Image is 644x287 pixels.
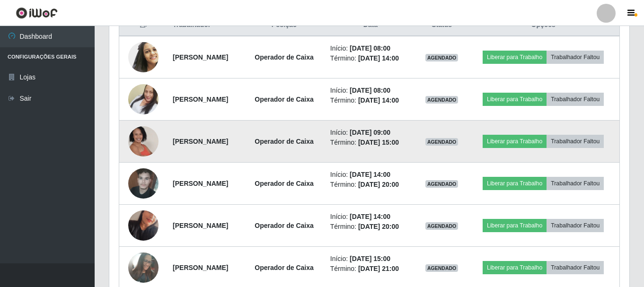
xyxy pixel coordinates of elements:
[425,222,459,230] span: AGENDADO
[173,138,228,145] strong: [PERSON_NAME]
[330,138,411,148] li: Término:
[350,87,390,94] time: [DATE] 08:00
[255,53,314,61] strong: Operador de Caixa
[483,219,547,232] button: Liberar para Trabalho
[173,96,228,103] strong: [PERSON_NAME]
[255,222,314,229] strong: Operador de Caixa
[547,135,604,148] button: Trabalhador Faltou
[330,170,411,180] li: Início:
[255,180,314,187] strong: Operador de Caixa
[358,265,399,272] time: [DATE] 21:00
[173,53,228,61] strong: [PERSON_NAME]
[358,181,399,188] time: [DATE] 20:00
[330,212,411,222] li: Início:
[358,54,399,62] time: [DATE] 14:00
[128,38,159,76] img: 1619005854451.jpeg
[330,86,411,96] li: Início:
[425,264,459,272] span: AGENDADO
[483,51,547,64] button: Liberar para Trabalho
[425,96,459,104] span: AGENDADO
[330,96,411,105] li: Término:
[425,180,459,188] span: AGENDADO
[547,219,604,232] button: Trabalhador Faltou
[173,264,228,271] strong: [PERSON_NAME]
[330,254,411,264] li: Início:
[425,138,459,146] span: AGENDADO
[16,7,58,19] img: CoreUI Logo
[483,261,547,274] button: Liberar para Trabalho
[350,44,390,52] time: [DATE] 08:00
[330,264,411,274] li: Término:
[547,93,604,106] button: Trabalhador Faltou
[330,43,411,53] li: Início:
[358,96,399,104] time: [DATE] 14:00
[358,139,399,146] time: [DATE] 15:00
[330,222,411,232] li: Término:
[483,135,547,148] button: Liberar para Trabalho
[255,264,314,271] strong: Operador de Caixa
[255,96,314,103] strong: Operador de Caixa
[350,255,390,262] time: [DATE] 15:00
[547,261,604,274] button: Trabalhador Faltou
[255,138,314,145] strong: Operador de Caixa
[128,72,159,126] img: 1742563763298.jpeg
[128,199,159,252] img: 1724780126479.jpeg
[547,177,604,190] button: Trabalhador Faltou
[547,51,604,64] button: Trabalhador Faltou
[330,128,411,138] li: Início:
[173,180,228,187] strong: [PERSON_NAME]
[350,129,390,136] time: [DATE] 09:00
[425,54,459,61] span: AGENDADO
[128,163,159,203] img: 1717609421755.jpeg
[330,53,411,63] li: Término:
[173,222,228,229] strong: [PERSON_NAME]
[483,93,547,106] button: Liberar para Trabalho
[483,177,547,190] button: Liberar para Trabalho
[358,223,399,230] time: [DATE] 20:00
[330,180,411,190] li: Término:
[350,171,390,178] time: [DATE] 14:00
[128,120,159,163] img: 1689018111072.jpeg
[350,213,390,220] time: [DATE] 14:00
